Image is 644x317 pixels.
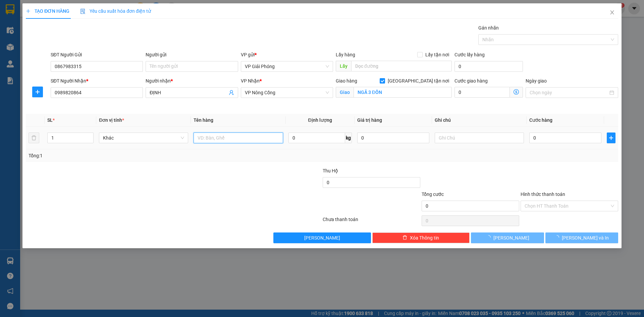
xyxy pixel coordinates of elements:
[308,117,332,123] span: Định lượng
[26,9,31,13] span: plus
[33,89,43,95] span: plus
[402,235,407,241] span: delete
[57,35,97,42] span: GP1508250371
[423,51,452,58] span: Lấy tận nơi
[245,61,329,71] span: VP Giải Phóng
[603,3,622,22] button: Close
[14,5,57,27] strong: CHUYỂN PHÁT NHANH ĐÔNG LÝ
[80,9,86,14] img: icon
[422,192,444,197] span: Tổng cước
[26,8,69,14] span: TẠO ĐƠN HÀNG
[99,117,124,123] span: Đơn vị tính
[336,52,355,57] span: Lấy hàng
[345,133,352,143] span: kg
[357,117,382,123] span: Giá trị hàng
[304,234,340,242] span: [PERSON_NAME]
[530,89,608,96] input: Ngày giao
[146,51,238,58] div: Người gửi
[454,87,510,98] input: Cước giao hàng
[521,192,565,197] label: Hình thức thanh toán
[245,88,329,98] span: VP Nông Cống
[471,232,544,243] button: [PERSON_NAME]
[51,51,143,58] div: SĐT Người Gửi
[385,77,452,85] span: [GEOGRAPHIC_DATA] tận nơi
[514,89,519,95] span: dollar-circle
[17,29,53,43] span: SĐT XE 0982 184 001
[609,10,615,15] span: close
[454,52,485,57] label: Cước lấy hàng
[529,117,552,123] span: Cước hàng
[486,235,493,240] span: loading
[357,133,429,143] input: 0
[194,133,283,143] input: VD: Bàn, Ghế
[29,133,39,143] button: delete
[29,152,249,159] div: Tổng: 1
[432,114,527,127] th: Ghi chú
[607,133,615,143] button: plus
[562,234,609,242] span: [PERSON_NAME] và In
[354,87,452,98] input: Giao tận nơi
[478,25,499,31] label: Gán nhãn
[51,77,143,85] div: SĐT Người Nhận
[80,8,151,14] span: Yêu cầu xuất hóa đơn điện tử
[607,135,615,141] span: plus
[103,133,184,143] span: Khác
[336,87,354,98] span: Giao
[554,235,562,240] span: loading
[372,232,470,243] button: deleteXóa Thông tin
[32,87,43,97] button: plus
[454,61,523,72] input: Cước lấy hàng
[351,61,452,71] input: Dọc đường
[241,51,333,58] div: VP gửi
[47,117,53,123] span: SL
[194,117,213,123] span: Tên hàng
[273,232,371,243] button: [PERSON_NAME]
[17,44,54,59] strong: PHIẾU BIÊN NHẬN
[493,234,529,242] span: [PERSON_NAME]
[336,78,357,84] span: Giao hàng
[435,133,524,143] input: Ghi Chú
[410,234,439,242] span: Xóa Thông tin
[454,78,488,84] label: Cước giao hàng
[229,90,234,95] span: user-add
[146,77,238,85] div: Người nhận
[526,78,547,84] label: Ngày giao
[336,61,351,71] span: Lấy
[322,216,421,227] div: Chưa thanh toán
[323,168,338,173] span: Thu Hộ
[241,78,260,84] span: VP Nhận
[545,232,618,243] button: [PERSON_NAME] và In
[3,23,13,47] img: logo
